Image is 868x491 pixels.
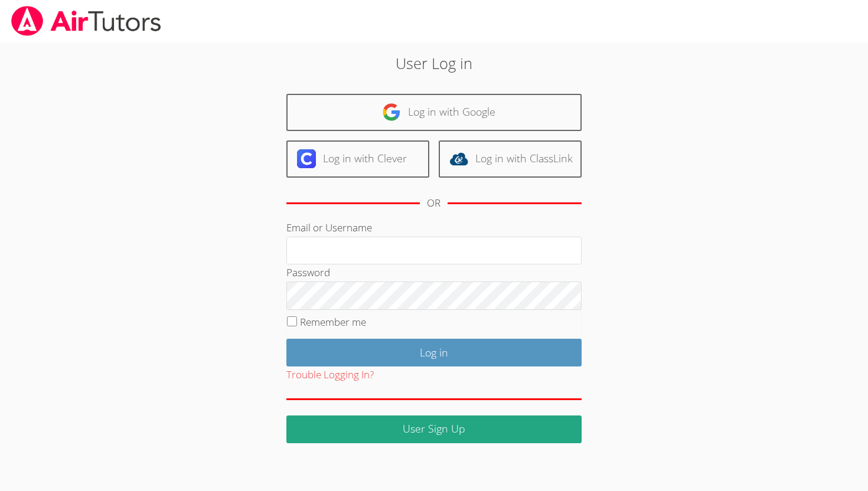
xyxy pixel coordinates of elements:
input: Log in [286,339,582,366]
label: Remember me [300,315,366,329]
img: classlink-logo-d6bb404cc1216ec64c9a2012d9dc4662098be43eaf13dc465df04b49fa7ab582.svg [449,149,468,168]
div: OR [427,195,440,212]
button: Trouble Logging In? [286,366,374,384]
img: clever-logo-6eab21bc6e7a338710f1a6ff85c0baf02591cd810cc4098c63d3a4b26e2feb20.svg [297,149,316,168]
h2: User Log in [200,52,668,74]
img: google-logo-50288ca7cdecda66e5e0955fdab243c47b7ad437acaf1139b6f446037453330a.svg [382,103,401,122]
a: Log in with Google [286,94,582,131]
label: Email or Username [286,221,372,234]
a: User Sign Up [286,415,582,443]
a: Log in with Clever [286,140,429,178]
img: airtutors_banner-c4298cdbf04f3fff15de1276eac7730deb9818008684d7c2e4769d2f7ddbe033.png [10,6,162,36]
label: Password [286,266,330,279]
a: Log in with ClassLink [439,140,582,178]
